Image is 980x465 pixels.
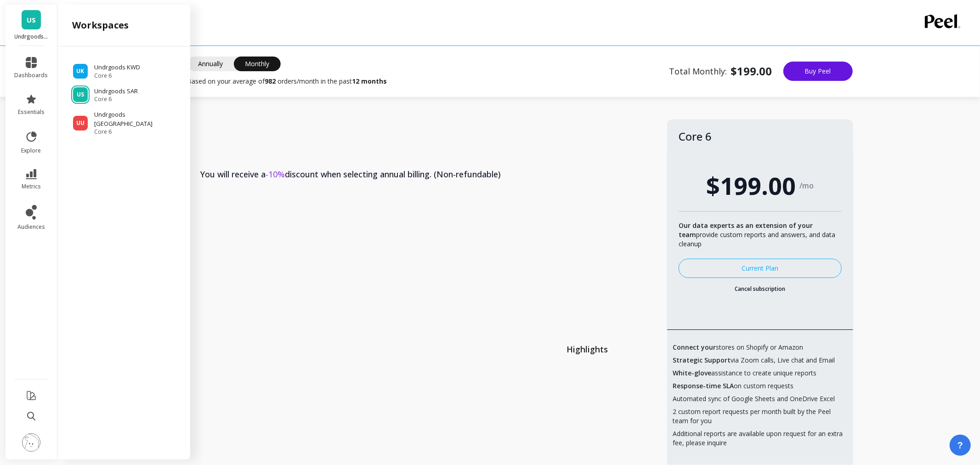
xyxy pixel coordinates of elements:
b: Connect your [673,343,716,352]
span: Core 6 [94,96,138,103]
span: via Zoom calls, Live chat and Email [673,356,835,365]
b: 12 months [352,77,387,85]
span: Annually [187,57,234,71]
img: profile picture [22,433,40,452]
a: Current Plan [679,259,841,278]
span: ? [957,439,963,452]
span: metrics [22,183,41,190]
span: Total Monthly: [669,64,772,79]
span: essentials [18,108,45,116]
span: dashboards [15,72,48,79]
span: Core 6 [94,128,181,136]
span: UU [76,119,85,127]
span: /mo [799,181,814,190]
span: US [77,91,84,98]
span: provide custom reports and answers, and data cleanup [679,221,835,248]
b: White-glove [673,369,711,377]
span: on custom requests [673,381,793,391]
h2: workspaces [72,19,129,32]
span: audiences [17,223,45,231]
p: Undrgoods KWD [94,63,140,72]
th: You will receive a discount when selecting annual billing. (Non-refundable) [190,153,668,195]
span: Additional reports are available upon request for an extra fee, please inquire [673,429,847,448]
b: $199.00 [731,64,772,79]
div: Core 6 [679,131,841,142]
p: Undrgoods SAR [94,87,138,96]
span: 2 custom report requests per month built by the Peel team for you [673,407,847,425]
a: Cancel subscription [679,285,841,293]
button: Buy Peel [783,62,853,81]
span: explore [22,147,41,154]
span: Based on your average of orders/month in the past [187,77,387,86]
span: Automated sync of Google Sheets and OneDrive Excel [673,394,835,403]
p: Undrgoods SAR [15,33,48,40]
span: Core 6 [94,72,140,79]
span: Monthly [234,57,281,71]
p: Undrgoods [GEOGRAPHIC_DATA] [94,110,181,128]
span: US [27,15,36,25]
button: ? [950,435,971,456]
b: 982 [265,77,276,85]
b: Response-time SLA [673,381,734,390]
span: $199.00 [706,168,796,204]
span: UK [77,68,85,75]
span: assistance to create unique reports [673,369,816,378]
b: Strategic Support [673,356,731,364]
span: -10% [266,169,285,180]
span: stores on Shopify or Amazon [673,343,803,352]
b: Our data experts as an extension of your team [679,221,813,239]
span: Highlights [561,330,667,460]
